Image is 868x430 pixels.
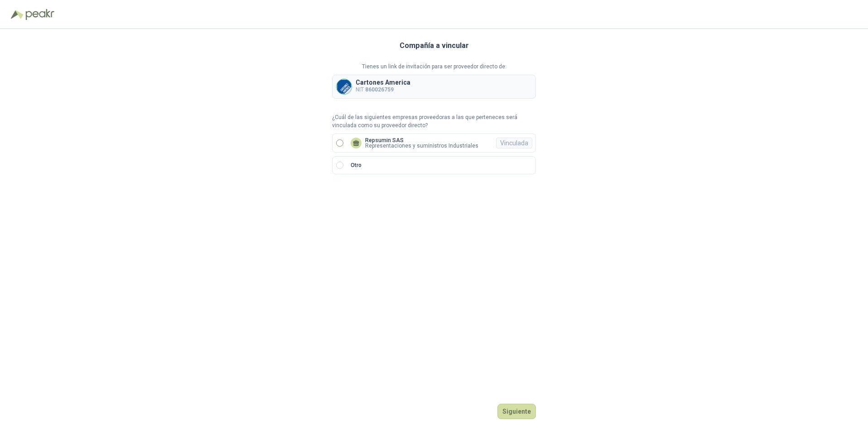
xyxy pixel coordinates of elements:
p: Tienes un link de invitación para ser proveedor directo de: [332,62,536,71]
img: Company Logo [337,79,352,94]
p: ¿Cuál de las siguientes empresas proveedoras a las que perteneces será vinculada como su proveedo... [332,113,536,130]
div: Vinculada [496,138,532,148]
p: Repsumin SAS [365,138,478,143]
img: Logo [11,10,24,19]
p: Representaciones y suministros Industriales [365,143,478,148]
button: Siguiente [497,404,536,419]
h3: Compañía a vincular [400,40,469,52]
p: NIT [356,86,410,94]
img: Peakr [25,9,54,20]
p: Otro [351,161,362,170]
b: 860026759 [365,86,394,93]
p: Cartones America [356,79,410,86]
